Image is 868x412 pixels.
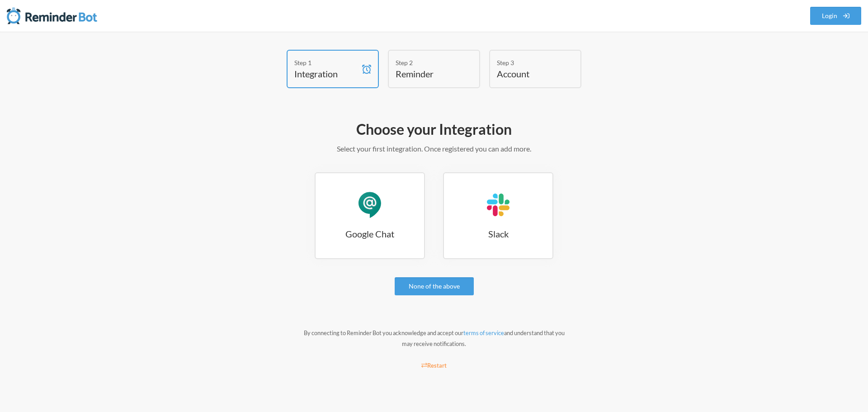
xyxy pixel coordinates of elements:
[396,67,459,80] h4: Reminder
[7,7,97,25] img: Reminder Bot
[304,329,565,347] small: By connecting to Reminder Bot you acknowledge and accept our and understand that you may receive ...
[172,120,696,139] h2: Choose your Integration
[421,362,447,369] small: Restart
[396,58,459,67] div: Step 2
[497,58,560,67] div: Step 3
[497,67,560,80] h4: Account
[294,67,358,80] h4: Integration
[316,227,424,240] h3: Google Chat
[463,329,504,336] a: terms of service
[444,227,552,240] h3: Slack
[810,7,862,25] a: Login
[395,277,474,295] a: None of the above
[294,58,358,67] div: Step 1
[172,143,696,154] p: Select your first integration. Once registered you can add more.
